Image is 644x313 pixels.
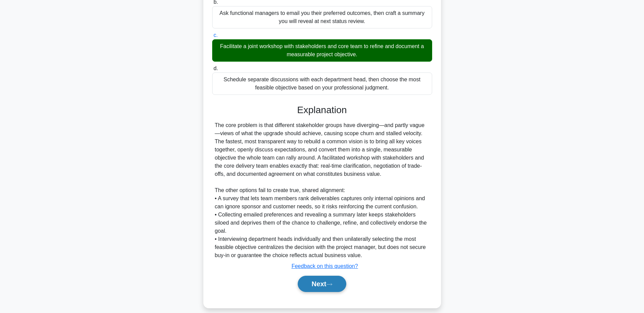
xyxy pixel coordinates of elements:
span: c. [214,32,218,38]
a: Feedback on this question? [292,263,358,269]
div: Schedule separate discussions with each department head, then choose the most feasible objective ... [212,72,432,95]
span: d. [214,65,218,71]
div: The core problem is that different stakeholder groups have diverging—and partly vague—views of wh... [215,121,429,259]
button: Next [298,276,346,292]
div: Facilitate a joint workshop with stakeholders and core team to refine and document a measurable p... [212,39,432,62]
h3: Explanation [216,104,428,116]
div: Ask functional managers to email you their preferred outcomes, then craft a summary you will reve... [212,6,432,28]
